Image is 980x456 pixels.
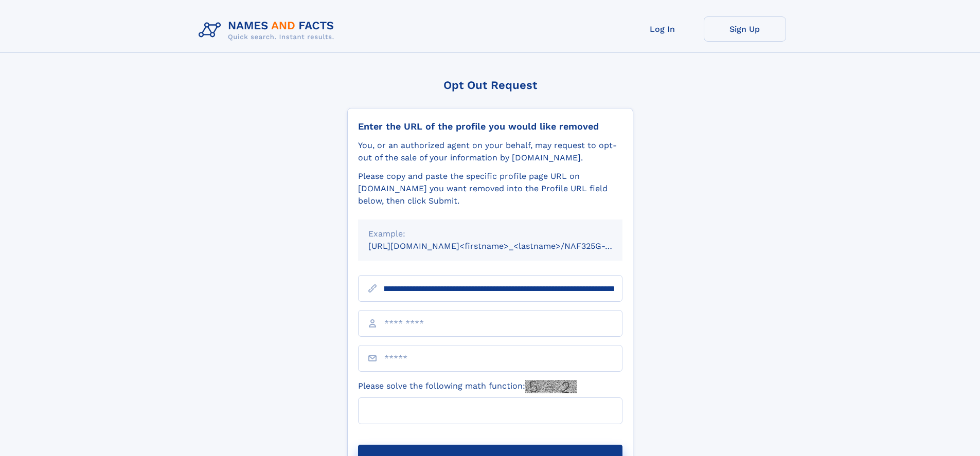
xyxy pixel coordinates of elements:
[358,170,622,207] div: Please copy and paste the specific profile page URL on [DOMAIN_NAME] you want removed into the Pr...
[358,139,622,164] div: You, or an authorized agent on your behalf, may request to opt-out of the sale of your informatio...
[347,79,633,92] div: Opt Out Request
[704,16,786,42] a: Sign Up
[358,121,622,132] div: Enter the URL of the profile you would like removed
[368,228,612,240] div: Example:
[194,16,343,44] img: Logo Names and Facts
[621,16,704,42] a: Log In
[368,241,642,251] small: [URL][DOMAIN_NAME]<firstname>_<lastname>/NAF325G-xxxxxxxx
[358,380,577,393] label: Please solve the following math function:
